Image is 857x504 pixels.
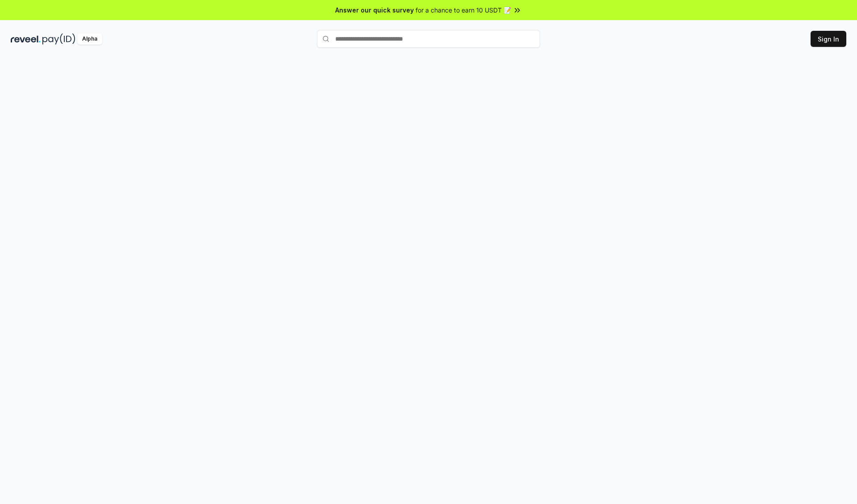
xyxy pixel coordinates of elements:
span: for a chance to earn 10 USDT 📝 [416,5,511,15]
img: pay_id [42,33,75,45]
span: Answer our quick survey [335,5,414,15]
img: reveel_dark [11,33,41,45]
button: Sign In [811,31,846,47]
div: Alpha [77,33,102,45]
